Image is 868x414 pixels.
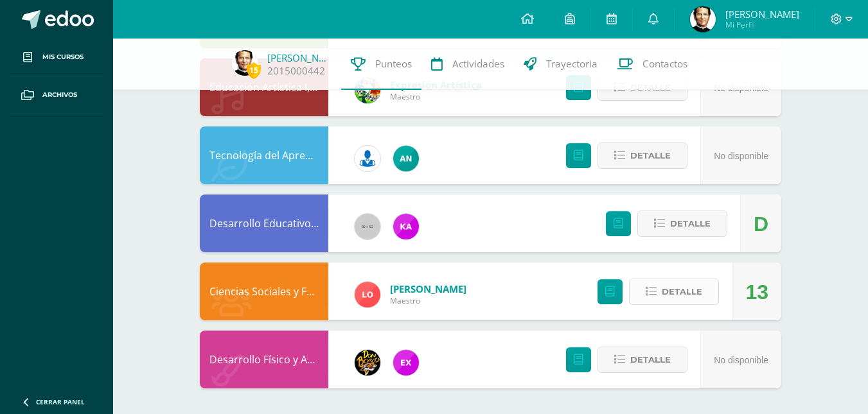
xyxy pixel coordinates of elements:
span: Mis cursos [42,52,84,62]
img: c598cf620f05ed9e056c565954b1490b.png [393,214,419,239]
span: 15 [247,62,261,78]
span: Archivos [42,90,77,100]
span: Trayectoria [546,57,598,71]
img: 60x60 [355,214,380,239]
span: Cerrar panel [36,397,85,406]
button: Detalle [637,211,727,237]
button: Detalle [598,347,687,373]
button: Detalle [629,279,719,305]
a: Actividades [421,39,514,90]
div: Ciencias Sociales y Formación Ciudadana e Interculturalidad [200,263,328,320]
img: b86dcbcd5091f07905c03663b0678497.png [232,50,258,76]
a: Mis cursos [10,39,103,76]
span: Mi Perfil [725,19,799,30]
span: [PERSON_NAME] [725,8,799,21]
span: Actividades [452,57,504,71]
span: No disponible [714,355,768,365]
span: Detalle [630,144,671,168]
span: Detalle [670,212,711,236]
span: No disponible [714,151,768,161]
a: Punteos [341,39,421,90]
span: Detalle [630,348,671,372]
img: 21dcd0747afb1b787494880446b9b401.png [355,350,380,375]
div: Desarrollo Físico y Artístico (Extracurricular) [200,331,328,388]
div: Desarrollo Educativo y Proyecto de Vida [200,194,328,252]
img: 59290ed508a7c2aec46e59874efad3b5.png [355,282,380,307]
div: Tecnología del Aprendizaje y la Comunicación (Informática) [200,126,328,184]
img: b86dcbcd5091f07905c03663b0678497.png [690,6,716,32]
img: ce84f7dabd80ed5f5aa83b4480291ac6.png [393,350,419,375]
span: Maestro [390,295,466,306]
a: Archivos [10,76,103,114]
span: Maestro [390,91,482,102]
a: [PERSON_NAME] [267,51,332,64]
img: 6ed6846fa57649245178fca9fc9a58dd.png [355,146,380,171]
span: Contactos [642,57,687,71]
button: Detalle [598,142,687,169]
div: D [754,195,768,253]
span: [PERSON_NAME] [390,282,466,295]
span: Detalle [662,280,702,304]
a: Contactos [607,39,697,90]
img: 05ee8f3aa2e004bc19e84eb2325bd6d4.png [393,146,419,171]
span: Punteos [375,57,412,71]
img: 159e24a6ecedfdf8f489544946a573f0.png [355,78,380,103]
div: 13 [745,263,768,321]
a: Trayectoria [514,39,607,90]
a: 2015000442 [267,64,325,78]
